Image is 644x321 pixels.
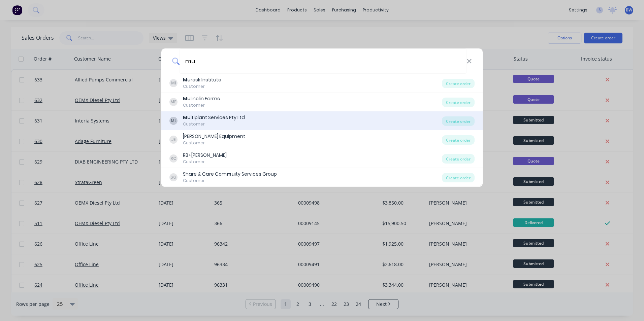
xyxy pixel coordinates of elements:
div: Create order [442,79,475,88]
div: MI [169,79,178,87]
div: JE [169,136,178,144]
div: RC [169,154,178,163]
div: [PERSON_NAME] Equipment [183,133,245,140]
b: Mu [183,76,191,83]
div: ML [169,117,178,125]
b: mu [227,171,235,177]
div: Create order [442,98,475,107]
div: Customer [183,159,227,165]
div: ltiplant Services Pty Ltd [183,114,245,121]
div: resk Institute [183,76,221,83]
div: SG [169,173,178,181]
div: Create order [442,154,475,164]
b: Mu [183,114,191,121]
div: Customer [183,102,220,108]
div: Customer [183,121,245,127]
div: Share & Care Com ity Services Group [183,171,277,178]
div: Create order [442,135,475,145]
b: Mu [183,95,191,102]
div: Customer [183,83,221,90]
div: MF [169,98,178,106]
div: Customer [183,178,277,184]
div: Customer [183,140,245,146]
div: Create order [442,116,475,126]
div: linolin Farms [183,95,220,102]
div: RB+[PERSON_NAME] [183,152,227,159]
input: Enter a customer name to create a new order... [180,48,466,74]
div: Create order [442,173,475,182]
